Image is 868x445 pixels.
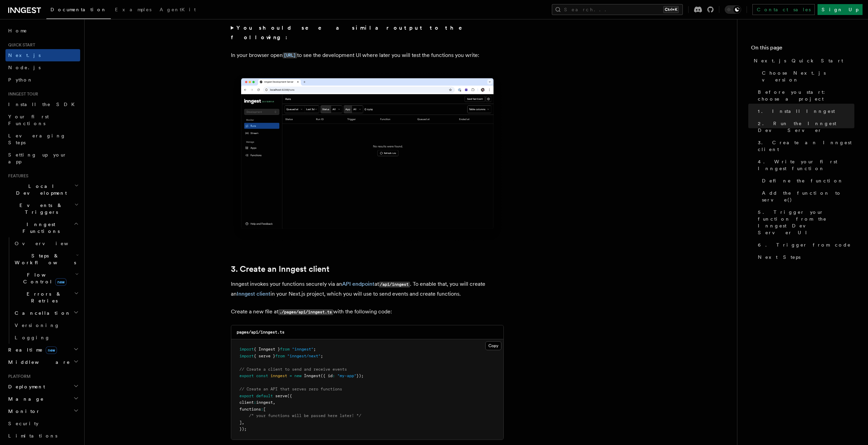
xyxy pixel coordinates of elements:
span: Inngest [304,373,321,378]
span: 2. Run the Inngest Dev Server [758,120,854,134]
span: import [239,347,254,352]
span: Next.js Quick Start [754,57,843,64]
span: Your first Functions [8,114,49,126]
strong: You should see a similar output to the following: [231,25,472,41]
span: default [256,394,273,398]
span: Cancellation [12,310,71,316]
span: from [275,354,285,358]
span: Logging [15,335,50,340]
span: { Inngest } [254,347,280,352]
span: Define the function [762,177,843,184]
a: Python [5,74,80,86]
span: Home [8,27,27,34]
span: serve [275,394,287,398]
a: Next.js [5,49,80,61]
span: ; [321,354,323,358]
span: Steps & Workflows [12,252,76,266]
a: Limitations [5,430,80,442]
a: 2. Run the Inngest Dev Server [755,117,854,136]
button: Middleware [5,356,80,368]
span: Security [8,421,39,426]
span: Features [5,173,28,179]
a: [URL] [283,52,297,58]
a: API endpoint [342,281,374,287]
span: ; [313,347,316,352]
span: : [261,407,263,412]
span: Leveraging Steps [8,133,66,145]
button: Inngest Functions [5,218,80,237]
span: , [273,400,275,405]
span: Examples [115,7,151,12]
a: Your first Functions [5,110,80,130]
span: // Create an API that serves zero functions [239,387,342,391]
span: Realtime [5,346,57,353]
span: : [254,400,256,405]
a: Documentation [46,2,111,19]
span: inngest [270,373,287,378]
a: Versioning [12,319,80,331]
span: Manage [5,396,44,402]
span: }); [239,427,247,431]
span: 3. Create an Inngest client [758,139,854,153]
span: Inngest tour [5,91,38,97]
span: import [239,354,254,358]
span: "inngest/next" [287,354,321,358]
a: Sign Up [818,4,863,15]
span: , [242,420,244,425]
span: /* your functions will be passed here later! */ [249,413,361,418]
span: 1. Install Inngest [758,108,835,115]
span: Add the function to serve() [762,190,854,203]
span: = [290,373,292,378]
summary: You should see a similar output to the following: [231,23,504,42]
span: [ [263,407,266,412]
code: ./pages/api/inngest.ts [278,309,333,315]
span: Overview [15,241,85,246]
span: 6. Trigger from code [758,241,851,248]
a: Leveraging Steps [5,130,80,149]
span: Inngest Functions [5,221,74,235]
span: "my-app" [337,373,356,378]
button: Steps & Workflows [12,250,80,269]
span: Python [8,77,33,83]
span: ({ id [321,373,333,378]
a: Logging [12,331,80,344]
span: Events & Triggers [5,202,74,216]
span: { serve } [254,354,275,358]
a: Before you start: choose a project [755,86,854,105]
span: Errors & Retries [12,291,74,304]
a: Next.js Quick Start [751,55,854,67]
a: 4. Write your first Inngest function [755,155,854,175]
span: Flow Control [12,271,75,285]
span: Documentation [50,7,107,12]
span: new [294,373,301,378]
button: Flow Controlnew [12,269,80,288]
a: Contact sales [752,4,815,15]
span: export [239,373,254,378]
a: Home [5,25,80,37]
span: Platform [5,374,31,379]
p: In your browser open to see the development UI where later you will test the functions you write: [231,50,504,60]
span: Monitor [5,408,40,415]
a: 3. Create an Inngest client [231,264,329,274]
span: Setting up your app [8,152,67,164]
a: Install the SDK [5,98,80,110]
span: Next Steps [758,254,800,261]
p: Create a new file at with the following code: [231,307,504,317]
span: ] [239,420,242,425]
button: Deployment [5,381,80,393]
span: 5. Trigger your function from the Inngest Dev Server UI [758,209,854,236]
span: Local Development [5,183,74,196]
a: Security [5,417,80,430]
img: Inngest Dev Server's 'Runs' tab with no data [231,71,504,243]
button: Realtimenew [5,344,80,356]
span: Versioning [15,323,60,328]
a: AgentKit [156,2,200,18]
code: [URL] [283,53,297,58]
a: Add the function to serve() [759,187,854,206]
p: Inngest invokes your functions securely via an at . To enable that, you will create an in your Ne... [231,279,504,299]
button: Search...Ctrl+K [552,4,683,15]
div: Inngest Functions [5,237,80,344]
a: Overview [12,237,80,250]
code: pages/api/inngest.ts [237,330,284,335]
span: client [239,400,254,405]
